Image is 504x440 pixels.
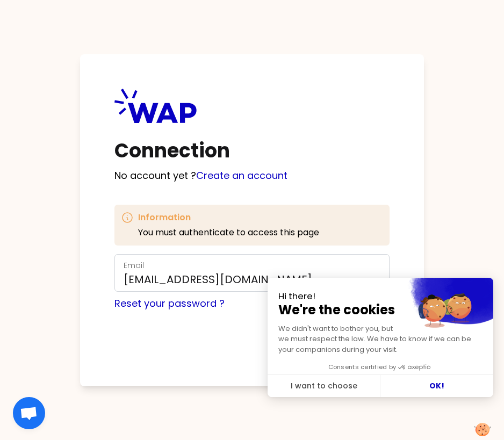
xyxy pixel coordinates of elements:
button: I choose the cookies to configure [268,375,380,398]
p: You must authenticate to access this page [138,226,319,239]
button: Accept all cookies [380,375,493,398]
button: Consents certified by [323,360,438,374]
h3: Information [138,211,319,224]
a: Reset your password ? [114,297,225,310]
svg: Axeptio [398,351,430,384]
h1: Connection [114,140,390,162]
span: Consents certified by [328,364,397,370]
p: No account yet ? [114,168,390,183]
p: We didn't want to bother you, but we must respect the law. We have to know if we can be your comp... [278,323,483,355]
label: Email [124,260,144,271]
span: We're the cookies [278,302,483,318]
a: Create an account [196,169,287,182]
small: Hi there! [278,291,483,302]
div: Ouvrir le chat [13,397,45,429]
